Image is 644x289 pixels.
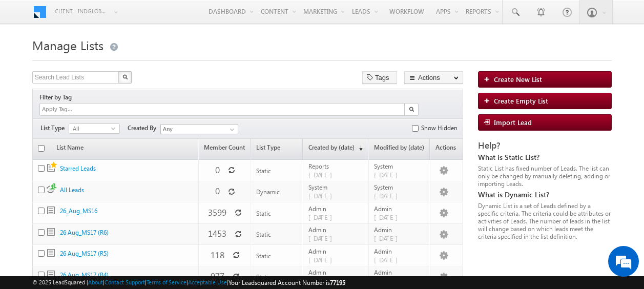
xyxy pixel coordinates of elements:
a: 26 Aug_MS17 (R5) [60,250,109,257]
span: Admin [308,247,364,255]
span: Admin [374,247,425,255]
span: Static [256,167,271,175]
span: Create Empty List [494,96,548,105]
span: © 2025 LeadSquared | | | | | [32,278,345,287]
span: Manage Lists [32,37,103,53]
button: Tags [362,71,397,84]
div: Help? [478,141,612,150]
span: Static [47,160,58,172]
span: Admin [374,226,425,234]
a: 26 Aug_MS17 (R6) [60,229,109,236]
a: Acceptable Use [188,279,227,285]
span: [DATE] [374,213,403,221]
span: Static [47,228,55,236]
span: Client - indglobal2 (77195) [55,6,109,16]
a: Contact Support [105,279,145,285]
span: Admin [308,205,364,213]
input: Apply Tag... [41,105,102,114]
div: What is Static List? [478,153,612,162]
span: (sorted descending) [355,144,363,152]
a: 26 Aug_MS17 (R4) [60,271,109,279]
a: All Leads [60,186,84,194]
img: Search [122,74,128,79]
a: 26_Aug_MS16 [60,207,97,215]
div: Filter by Tag [39,92,75,103]
span: Static [256,273,271,281]
span: Static [256,231,271,238]
button: Actions [404,71,463,84]
span: Static [256,210,271,217]
span: Static [256,252,271,260]
span: 3599 [208,207,226,218]
span: [DATE] [374,170,403,179]
span: Create New List [494,75,542,84]
span: 1453 [208,228,226,239]
span: [DATE] [308,191,338,200]
span: Admin [374,269,425,276]
span: Import Lead [494,118,532,127]
span: Created By [128,123,160,133]
span: Actions [430,140,463,159]
span: Dynamic [47,183,57,194]
span: Admin [308,226,364,234]
span: Dynamic [256,188,280,196]
span: Static [47,249,55,257]
img: add_icon.png [484,76,494,82]
span: Your Leadsquared Account Number is [228,279,345,286]
a: Terms of Service [147,279,186,285]
span: List Type [40,123,69,133]
span: 118 [211,249,224,261]
span: Reports [308,162,364,170]
span: System [374,183,425,191]
img: import_icon.png [484,119,494,125]
a: Modified by (date) [369,140,429,159]
div: Static List has fixed number of Leads. The list can only be changed by manually deleting, adding ... [478,164,612,188]
a: List Name [51,140,89,159]
span: [DATE] [308,213,338,221]
span: Admin [308,269,364,276]
span: All [69,124,111,133]
img: Search [409,107,414,112]
a: Starred Leads [60,164,96,172]
span: [DATE] [374,234,403,242]
input: Type to Search [160,124,238,134]
div: Dynamic List is a set of Leads defined by a specific criteria. The criteria could be attributes o... [478,202,612,240]
input: Check all records [38,145,45,152]
span: [DATE] [374,191,403,200]
span: 77195 [330,279,345,286]
span: System [374,162,425,170]
div: What is Dynamic List? [478,190,612,199]
span: Admin [374,205,425,213]
span: 0 [215,164,220,176]
a: Show All Items [224,125,237,135]
span: System [308,183,364,191]
span: [DATE] [308,234,338,242]
a: List Type [251,140,302,159]
span: Static [47,271,55,278]
span: 0 [215,185,220,197]
a: Import Lead [478,114,612,131]
span: [DATE] [308,255,338,264]
a: About [88,279,103,285]
span: [DATE] [308,170,338,179]
a: Created by (date)(sorted descending) [303,140,368,159]
span: 977 [211,270,224,282]
img: add_icon.png [484,97,494,104]
a: Member Count [199,140,250,159]
span: Static [47,207,55,214]
span: [DATE] [374,255,403,264]
span: select [111,126,119,131]
label: Show Hidden [421,123,458,133]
